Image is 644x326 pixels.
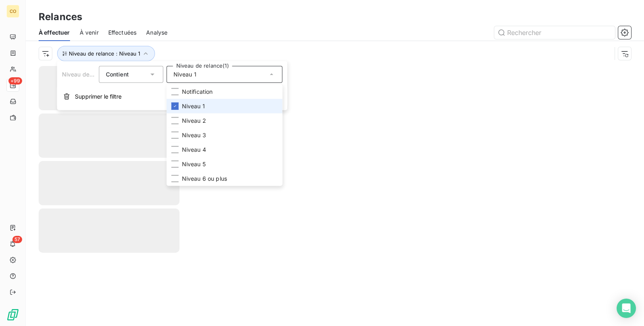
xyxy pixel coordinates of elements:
span: Niveau 1 [182,102,205,110]
span: Notification [182,88,213,96]
span: Contient [106,71,129,78]
span: À effectuer [39,29,70,37]
input: Rechercher [494,26,615,39]
span: Niveau de relance [62,71,111,78]
span: Niveau 6 ou plus [182,175,227,183]
span: Supprimer le filtre [75,93,122,101]
button: Supprimer le filtre [57,88,287,105]
span: Effectuées [108,29,137,37]
span: Niveau 3 [182,131,206,139]
div: Open Intercom Messenger [617,299,636,318]
div: CO [6,5,19,18]
span: Analyse [146,29,167,37]
span: Niveau 1 [173,70,196,78]
span: À venir [80,29,99,37]
span: Niveau de relance : Niveau 1 [69,50,140,57]
span: Niveau 2 [182,117,206,125]
span: 57 [12,236,22,243]
span: +99 [8,77,22,85]
span: Niveau 5 [182,160,206,168]
button: Niveau de relance : Niveau 1 [57,46,155,61]
h3: Relances [39,10,82,24]
img: Logo LeanPay [6,308,19,321]
span: Niveau 4 [182,146,206,154]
